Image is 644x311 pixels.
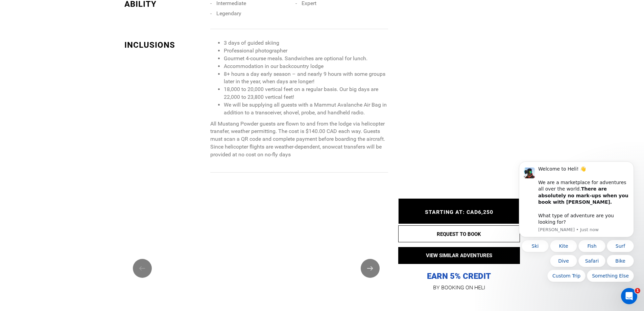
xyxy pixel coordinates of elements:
iframe: Intercom notifications message [509,160,644,308]
li: 3 days of guided skiing [224,39,388,47]
li: Accommodation in our backcountry lodge [224,63,388,70]
div: INCLUSIONS [124,39,206,51]
span: Legendary [216,10,241,17]
span: 1 [635,288,640,293]
button: Next [361,259,380,278]
button: Previous [133,259,152,278]
button: REQUEST TO BOOK [398,225,520,242]
iframe: Intercom live chat [621,288,637,304]
p: BY BOOKING ON HELI [398,283,520,292]
li: We will be supplying all guests with a Mammut Avalanche Air Bag in addition to a transceiver, sho... [224,101,388,117]
li: Gourmet 4-course meals. Sandwiches are optional for lunch. [224,55,388,63]
p: EARN 5% CREDIT [398,203,520,282]
li: Professional photographer [224,47,388,55]
p: All Mustang Powder guests are flown to and from the lodge via helicopter transfer, weather permit... [210,120,388,159]
button: VIEW SIMILAR ADVENTURES [398,247,520,264]
span: STARTING AT: CAD6,250 [425,209,493,215]
li: 8+ hours a day early season – and nearly 9 hours with some groups later in the year, when days ar... [224,70,388,86]
li: 18,000 to 20,000 vertical feet on a regular basis. Our big days are 22,000 to 23,800 vertical feet! [224,86,388,101]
